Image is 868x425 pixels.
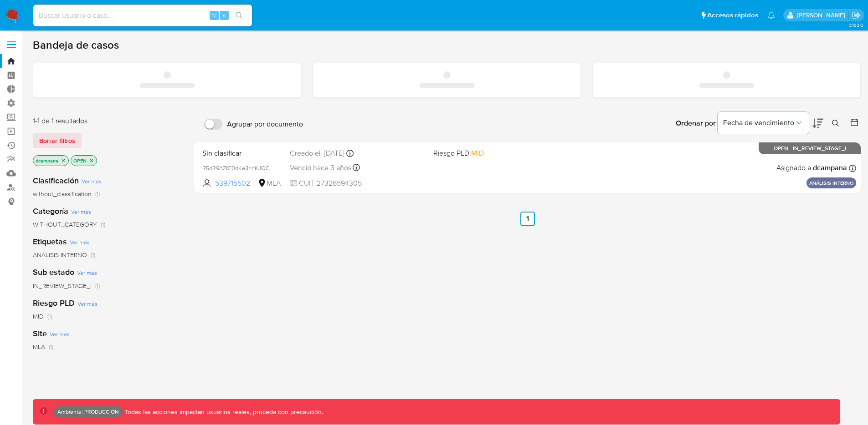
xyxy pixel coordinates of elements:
p: Todas las acciones impactan usuarios reales, proceda con precaución. [123,408,323,416]
span: ⌥ [211,11,217,20]
a: Notificaciones [767,11,775,19]
a: Salir [852,10,861,20]
p: Ambiente: PRODUCCIÓN [57,410,119,414]
input: Buscar usuario o caso... [33,10,252,21]
p: david.campana@mercadolibre.com [797,11,848,20]
span: s [223,11,226,20]
span: Accesos rápidos [707,10,758,20]
button: search-icon [230,9,248,22]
